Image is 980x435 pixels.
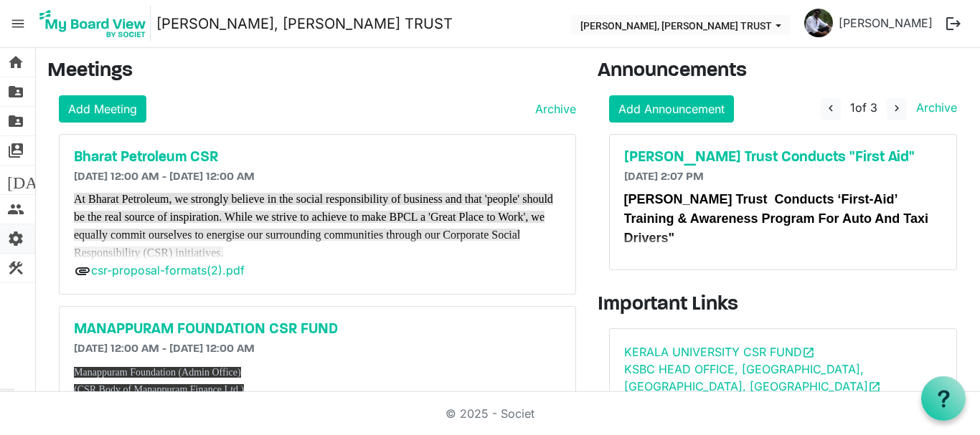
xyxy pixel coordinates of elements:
[446,406,534,421] a: © 2025 - Societ
[890,102,903,115] span: navigate_next
[624,362,881,393] a: KSBC HEAD OFFICE, [GEOGRAPHIC_DATA],[GEOGRAPHIC_DATA], [GEOGRAPHIC_DATA]open_in_new
[74,171,561,184] h6: [DATE] 12:00 AM - [DATE] 12:00 AM
[624,171,704,183] span: [DATE] 2:07 PM
[35,6,156,42] a: My Board View Logo
[887,98,907,120] button: navigate_next
[74,384,244,395] span: (CSR Body of Manappuram Finance Ltd.)
[624,345,815,359] a: KERALA UNIVERSITY CSR FUNDopen_in_new
[156,9,453,38] a: [PERSON_NAME], [PERSON_NAME] TRUST
[598,59,969,84] h3: Announcements
[7,254,24,282] span: construction
[571,15,791,35] button: THERESA BHAVAN, IMMANUEL CHARITABLE TRUST dropdownbutton
[804,9,833,37] img: hSUB5Hwbk44obJUHC4p8SpJiBkby1CPMa6WHdO4unjbwNk2QqmooFCj6Eu6u6-Q6MUaBHHRodFmU3PnQOABFnA_thumb.png
[7,224,24,253] span: settings
[850,100,855,115] span: 1
[821,98,841,120] button: navigate_before
[624,149,943,166] a: [PERSON_NAME] Trust Conducts "First Aid"
[74,149,561,166] a: Bharat Petroleum CSR
[4,10,32,37] span: menu
[74,343,561,356] h6: [DATE] 12:00 AM - [DATE] 12:00 AM
[609,95,734,123] a: Add Announcement
[868,381,881,393] span: open_in_new
[624,192,928,245] span: [PERSON_NAME] Trust Conducts ‘First-Aid’ Training & Awareness Program For Auto And Taxi Drivers"
[74,262,91,279] span: attachment
[7,166,62,194] span: [DATE]
[74,321,561,338] a: MANAPPURAM FOUNDATION CSR FUND
[833,9,938,37] a: [PERSON_NAME]
[824,102,837,115] span: navigate_before
[7,107,24,135] span: folder_shared
[910,100,957,115] a: Archive
[74,193,553,259] span: At Bharat Petroleum, we strongly believe in the social responsibility of business and that 'peopl...
[74,367,241,378] span: Manappuram Foundation (Admin Office)
[59,95,146,123] a: Add Meeting
[35,6,151,42] img: My Board View Logo
[47,59,576,84] h3: Meetings
[529,100,576,118] a: Archive
[91,263,245,277] a: csr-proposal-formats(2).pdf
[938,9,969,39] button: logout
[802,346,815,359] span: open_in_new
[7,48,24,77] span: home
[598,293,969,317] h3: Important Links
[850,100,877,115] span: of 3
[7,195,24,224] span: people
[7,77,24,106] span: folder_shared
[7,136,24,165] span: switch_account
